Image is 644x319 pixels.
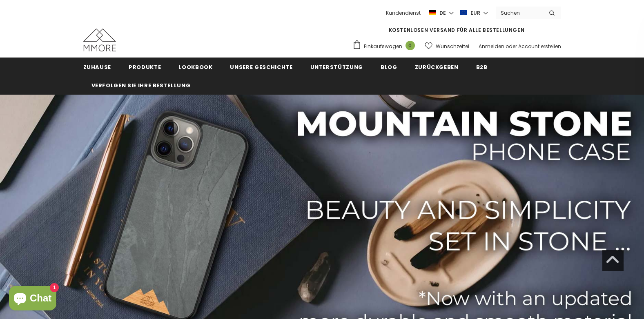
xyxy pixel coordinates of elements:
span: Kundendienst [386,9,421,16]
span: Zurückgeben [415,63,459,71]
a: Anmelden [479,43,504,50]
a: Verfolgen Sie Ihre Bestellung [91,76,191,94]
input: Search Site [496,7,543,19]
a: Lookbook [178,58,212,76]
span: Einkaufswagen [364,42,402,51]
a: Zuhause [83,58,111,76]
span: Produkte [129,63,161,71]
a: Blog [381,58,397,76]
span: Wunschzettel [436,42,469,51]
img: MMORE Cases [83,29,116,51]
inbox-online-store-chat: Onlineshop-Chat von Shopify [7,286,59,312]
a: Wunschzettel [425,39,469,53]
a: Account erstellen [518,43,561,50]
span: Unsere Geschichte [230,63,292,71]
a: B2B [476,58,488,76]
span: Blog [381,63,397,71]
span: de [439,9,446,17]
a: Einkaufswagen 0 [352,40,419,52]
span: EUR [470,9,480,17]
span: 0 [406,41,415,50]
span: Verfolgen Sie Ihre Bestellung [91,82,191,89]
a: Produkte [129,58,161,76]
a: Zurückgeben [415,58,459,76]
span: KOSTENLOSEN VERSAND FÜR ALLE BESTELLUNGEN [389,27,525,33]
span: Lookbook [178,63,212,71]
a: Unsere Geschichte [230,58,292,76]
span: B2B [476,63,488,71]
span: oder [506,43,517,50]
a: Unterstützung [310,58,363,76]
span: Unterstützung [310,63,363,71]
img: i-lang-2.png [429,9,436,16]
span: Zuhause [83,63,111,71]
